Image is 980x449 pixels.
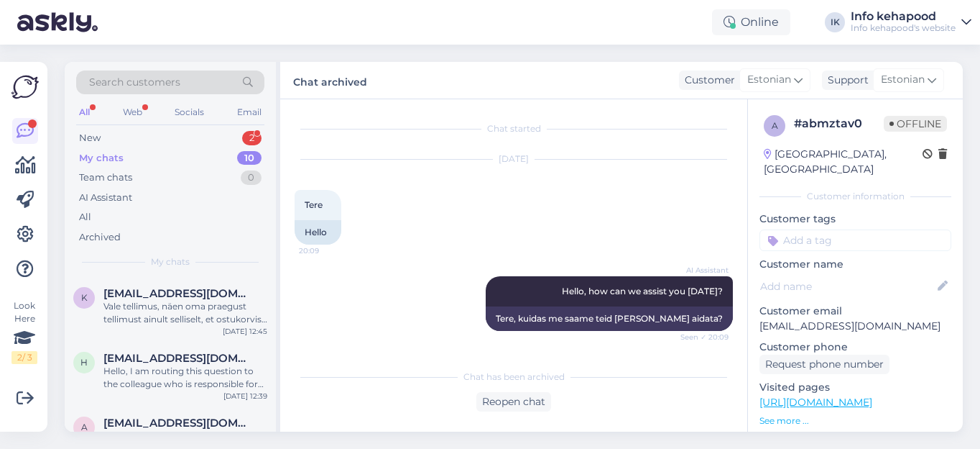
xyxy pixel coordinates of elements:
p: Customer name [759,257,951,272]
span: Offline [884,116,947,132]
p: [EMAIL_ADDRESS][DOMAIN_NAME] [759,319,951,334]
div: IK [825,12,845,32]
div: Look Here [11,299,37,364]
div: Online [712,9,790,35]
span: a [81,422,88,432]
div: Tere, kuidas me saame teid [PERSON_NAME] aidata? [486,307,733,331]
span: hedvigheleen.saare@gmail.com [103,352,253,365]
div: Chat started [295,122,733,135]
div: My chats [79,151,124,165]
div: Web [120,103,145,122]
span: AI Assistant [675,265,729,276]
span: 20:09 [299,245,353,256]
span: Chat has been archived [463,371,565,384]
span: Seen ✓ 20:09 [675,332,729,343]
label: Chat archived [293,71,367,90]
div: All [76,103,93,122]
div: AI Assistant [79,191,132,205]
div: Vale tellimus, näen oma praegust tellimust ainult selliselt, et ostukorvis on 6 samasugust toodet... [103,300,267,326]
div: Customer [679,73,735,88]
div: 2 [242,131,262,145]
div: [DATE] [295,153,733,165]
span: My chats [151,255,190,268]
input: Add name [760,278,935,294]
div: Team chats [79,171,132,185]
p: Customer phone [759,340,951,355]
div: 2 / 3 [11,351,37,364]
div: Request phone number [759,355,889,374]
div: [GEOGRAPHIC_DATA], [GEOGRAPHIC_DATA] [764,147,923,177]
div: Support [822,73,869,88]
div: Socials [172,103,207,122]
div: Email [234,103,264,122]
p: See more ... [759,414,951,427]
div: Info kehapood [851,11,956,22]
p: Customer tags [759,212,951,227]
div: Customer information [759,190,951,203]
p: Visited pages [759,380,951,395]
div: All [79,210,91,224]
div: [DATE] 12:45 [223,326,267,337]
div: Hello, I am routing this question to the colleague who is responsible for this topic. The reply m... [103,365,267,391]
img: Askly Logo [11,73,39,101]
a: Info kehapoodInfo kehapood's website [851,11,971,34]
span: a [772,120,778,131]
div: Info kehapood's website [851,22,956,34]
span: k [81,292,88,303]
div: Archived [79,230,121,245]
div: New [79,131,101,145]
span: Hello, how can we assist you [DATE]? [562,286,723,296]
a: [URL][DOMAIN_NAME] [759,396,872,409]
div: Reopen chat [476,392,551,412]
span: Tere [305,199,323,210]
span: Search customers [89,75,180,90]
div: 10 [237,151,262,165]
div: # abmztav0 [794,115,884,132]
div: Hello [295,220,341,245]
span: agnijoe@gmail.com [103,417,253,430]
span: klenja.tiitsar@gmail.com [103,287,253,300]
input: Add a tag [759,230,951,251]
p: Customer email [759,304,951,319]
span: h [80,357,88,368]
span: Estonian [881,72,925,88]
span: Estonian [747,72,791,88]
div: [DATE] 12:39 [223,391,267,402]
div: 0 [241,171,262,185]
